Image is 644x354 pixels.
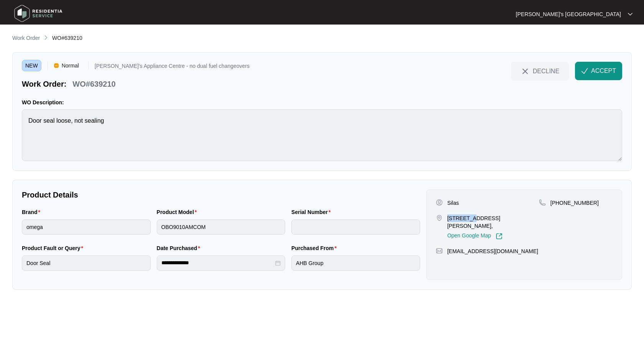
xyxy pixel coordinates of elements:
[22,189,420,200] p: Product Details
[291,208,333,216] label: Serial Number
[511,62,569,80] button: close-IconDECLINE
[539,199,546,206] img: map-pin
[54,63,59,68] img: Vercel Logo
[22,244,86,252] label: Product Fault or Query
[496,233,503,240] img: Link-External
[447,233,503,240] a: Open Google Map
[516,10,621,18] p: [PERSON_NAME]'s [GEOGRAPHIC_DATA]
[291,244,340,252] label: Purchased From
[291,255,420,271] input: Purchased From
[22,60,41,71] span: NEW
[436,199,443,206] img: user-pin
[628,12,632,16] img: dropdown arrow
[95,63,250,71] p: [PERSON_NAME]'s Appliance Centre - no dual fuel changeovers
[591,66,616,76] span: ACCEPT
[22,208,43,216] label: Brand
[157,219,286,235] input: Product Model
[157,208,200,216] label: Product Model
[11,2,65,25] img: residentia service logo
[22,109,622,161] textarea: Door seal loose, not sealing
[575,62,622,80] button: check-IconACCEPT
[22,99,622,106] p: WO Description:
[59,60,82,71] span: Normal
[447,199,459,207] p: Silas
[72,79,115,89] p: WO#639210
[291,219,420,235] input: Serial Number
[161,259,274,267] input: Date Purchased
[436,214,443,221] img: map-pin
[521,67,530,76] img: close-Icon
[22,79,66,89] p: Work Order:
[550,199,599,207] p: [PHONE_NUMBER]
[22,255,151,271] input: Product Fault or Query
[436,247,443,254] img: map-pin
[11,34,41,43] a: Work Order
[157,244,203,252] label: Date Purchased
[581,68,588,74] img: check-Icon
[447,247,538,255] p: [EMAIL_ADDRESS][DOMAIN_NAME]
[43,35,49,41] img: chevron-right
[22,219,151,235] input: Brand
[52,35,82,41] span: WO#639210
[447,214,539,230] p: [STREET_ADDRESS][PERSON_NAME],
[12,34,40,42] p: Work Order
[533,67,559,75] span: DECLINE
